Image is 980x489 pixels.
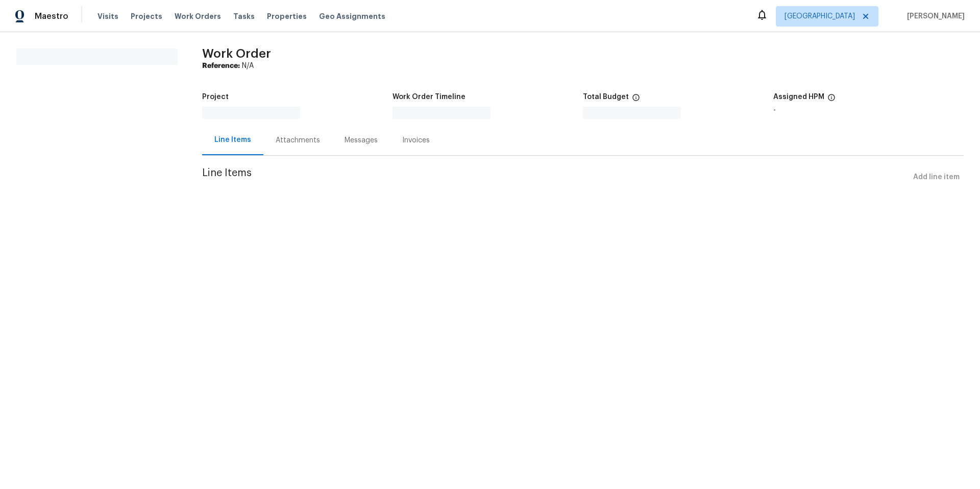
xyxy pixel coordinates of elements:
span: [GEOGRAPHIC_DATA] [785,11,855,21]
span: Properties [267,11,307,21]
span: Line Items [202,168,909,187]
div: Line Items [214,135,251,145]
span: Projects [131,11,162,21]
span: Work Order [202,47,271,60]
h5: Assigned HPM [773,93,824,101]
span: Maestro [35,11,68,21]
span: The total cost of line items that have been proposed by Opendoor. This sum includes line items th... [632,93,640,107]
div: Messages [345,135,378,145]
h5: Project [202,93,229,101]
div: - [773,107,964,114]
h5: Work Order Timeline [393,93,465,101]
h5: Total Budget [583,93,629,101]
span: Geo Assignments [319,11,385,21]
div: Attachments [276,135,320,145]
span: Tasks [233,13,255,20]
span: [PERSON_NAME] [903,11,965,21]
span: Visits [97,11,118,21]
span: Work Orders [175,11,221,21]
div: Invoices [402,135,430,145]
span: The hpm assigned to this work order. [827,93,836,107]
div: N/A [202,61,964,71]
b: Reference: [202,62,240,69]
